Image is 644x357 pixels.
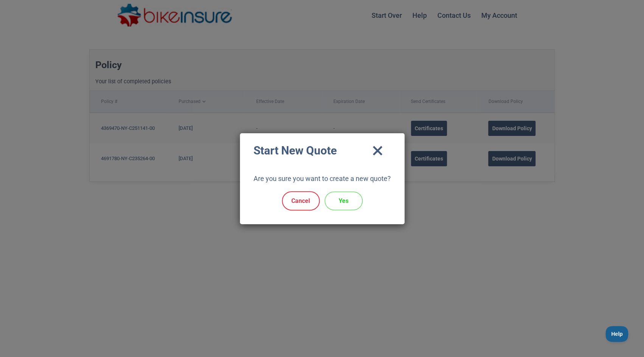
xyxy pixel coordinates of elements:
a: Yes [325,192,362,210]
a: Cancel [282,191,320,210]
div: Are you sure you want to create a new quote? [254,173,391,184]
iframe: Toggle Customer Support [605,326,629,342]
div: Start New Quote [254,145,337,156]
i: close [364,139,391,162]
